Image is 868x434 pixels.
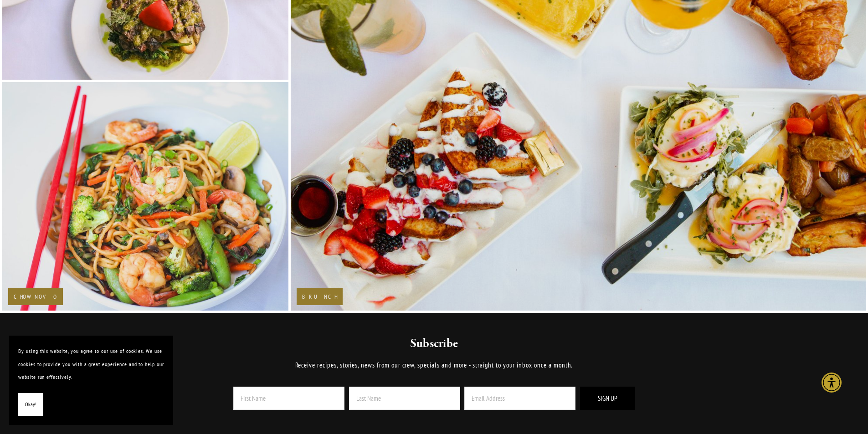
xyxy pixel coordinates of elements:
[9,336,173,425] section: Cookie banner
[302,294,337,300] h2: Brunch
[822,373,842,393] div: Accessibility Menu
[25,398,36,411] span: Okay!
[464,387,575,410] input: Email Address
[18,345,164,384] p: By using this website, you agree to our use of cookies. We use cookies to provide you with a grea...
[18,393,43,416] button: Okay!
[580,387,635,410] button: Sign Up
[598,394,617,403] span: Sign Up
[208,360,660,371] p: Receive recipes, stories, news from our crew, specials and more - straight to your inbox once a m...
[233,387,344,410] input: First Name
[14,294,57,300] h2: Chow Novo
[349,387,460,410] input: Last Name
[208,336,660,352] h2: Subscribe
